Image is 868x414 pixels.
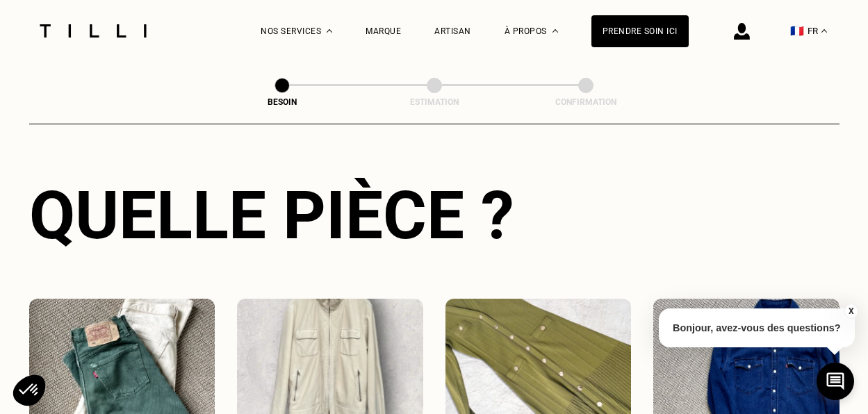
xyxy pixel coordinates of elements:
button: X [844,304,858,319]
img: Logo du service de couturière Tilli [35,24,152,38]
div: Estimation [365,97,504,107]
div: Besoin [213,97,352,107]
img: menu déroulant [821,29,827,33]
img: Menu déroulant [327,29,332,33]
img: Menu déroulant à propos [552,29,558,33]
a: Prendre soin ici [591,15,689,47]
div: Confirmation [516,97,655,107]
a: Artisan [434,26,471,36]
div: Quelle pièce ? [29,176,840,254]
img: icône connexion [734,23,750,40]
span: 🇫🇷 [790,24,804,38]
a: Marque [366,26,401,36]
p: Bonjour, avez-vous des questions? [659,308,855,347]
